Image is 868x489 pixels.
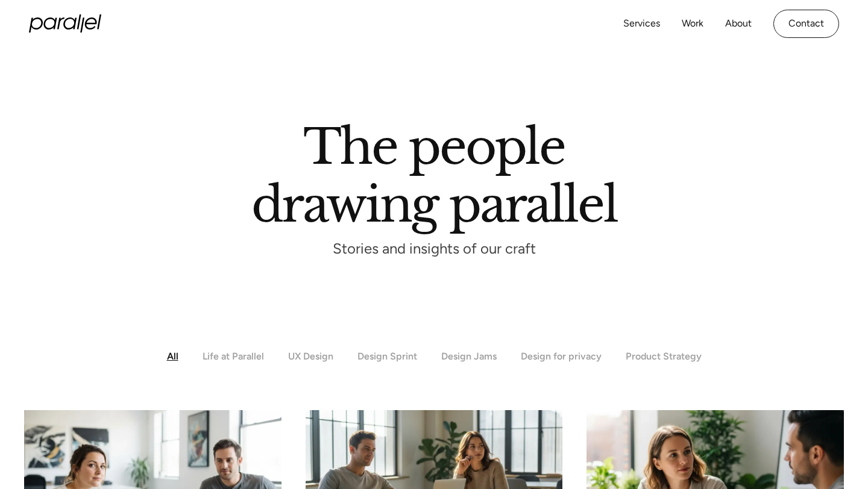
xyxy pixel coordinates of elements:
[251,129,617,222] h1: The people drawing parallel
[682,15,703,33] a: Work
[29,14,101,33] a: home
[203,350,264,362] div: Life at Parallel
[288,350,333,362] div: UX Design
[357,350,417,362] div: Design Sprint
[441,350,497,362] div: Design Jams
[773,10,839,38] a: Contact
[623,15,660,33] a: Services
[521,350,602,362] div: Design for privacy
[626,350,702,362] div: Product Strategy
[167,350,178,362] div: All
[333,243,536,258] p: Stories and insights of our craft
[725,15,752,33] a: About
